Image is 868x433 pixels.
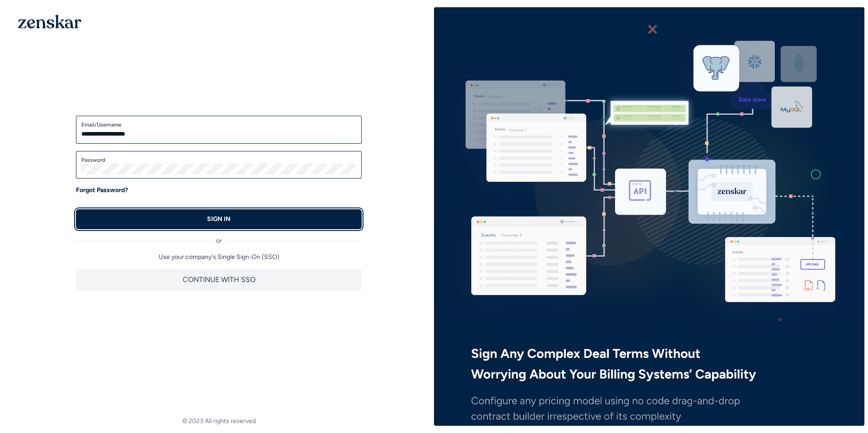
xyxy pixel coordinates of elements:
[76,253,362,262] p: Use your company's Single Sign-On (SSO)
[76,229,362,245] div: or
[76,269,362,291] button: CONTINUE WITH SSO
[207,215,231,224] p: SIGN IN
[4,417,434,426] footer: © 2023 All rights reserved
[76,186,128,195] a: Forgot Password?
[81,121,356,128] label: Email/Username
[18,14,81,28] img: 1OGAJ2xQqyY4LXKgY66KYq0eOWRCkrZdAb3gUhuVAqdWPZE9SRJmCz+oDMSn4zDLXe31Ii730ItAGKgCKgCCgCikA4Av8PJUP...
[76,209,362,229] button: SIGN IN
[81,156,356,164] label: Password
